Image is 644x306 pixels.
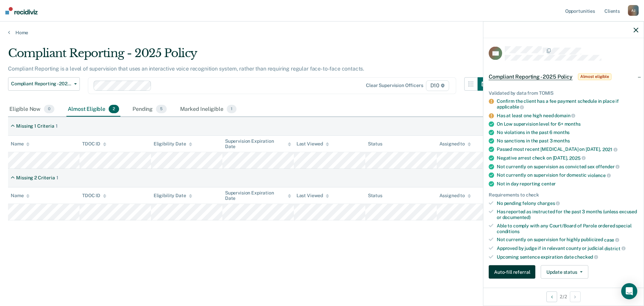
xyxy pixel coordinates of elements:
div: Compliant Reporting - 2025 PolicyAlmost eligible [483,66,644,87]
div: Name [11,193,30,199]
span: conditions [497,228,520,234]
div: Eligibility Date [154,141,192,147]
div: Last Viewed [297,193,329,199]
span: case [604,237,619,243]
a: Navigate to form link [489,265,538,279]
div: Approved by judge if in relevant county or judicial [497,245,638,251]
div: Missing 1 Criteria [16,123,54,129]
div: Validated by data from TOMIS [489,90,638,96]
span: 0 [44,105,54,114]
span: 2021 [602,147,618,152]
span: Compliant Reporting - 2025 Policy [11,81,71,87]
div: Eligible Now [8,102,56,117]
span: violence [588,172,611,178]
div: Upcoming sentence expiration date [497,254,638,260]
div: Not currently on supervision as convicted sex [497,164,638,170]
span: charges [537,201,560,206]
button: Previous Opportunity [546,291,557,302]
div: TDOC ID [82,193,106,199]
button: Auto-fill referral [489,265,535,279]
div: Supervision Expiration Date [225,190,291,202]
span: 5 [156,105,167,114]
div: Passed most recent [MEDICAL_DATA] on [DATE], [497,146,638,152]
span: Almost eligible [578,73,611,80]
button: Next Opportunity [570,291,581,302]
span: D10 [426,80,449,91]
div: Negative arrest check on [DATE], [497,155,638,161]
span: checked [575,254,598,260]
button: Update status [541,265,588,279]
div: Assigned to [439,193,471,199]
div: Not currently on supervision for domestic [497,172,638,178]
span: documented) [502,214,531,220]
div: Status [368,193,382,199]
div: Last Viewed [297,141,329,147]
div: No sanctions in the past 3 [497,138,638,144]
div: Missing 2 Criteria [16,175,55,181]
span: 1 [227,105,236,114]
div: Able to comply with any Court/Board of Parole ordered special [497,223,638,234]
p: Compliant Reporting is a level of supervision that uses an interactive voice recognition system, ... [8,65,364,72]
div: TDOC ID [82,141,106,147]
div: Open Intercom Messenger [621,283,637,299]
div: 2 / 2 [483,288,644,305]
div: No violations in the past 6 [497,130,638,135]
div: Pending [131,102,168,117]
span: district [604,246,626,251]
div: Has at least one high need domain [497,113,638,119]
div: Status [368,141,382,147]
div: Clear supervision officers [366,83,423,88]
div: Marked Ineligible [179,102,238,117]
div: 1 [56,123,58,129]
a: Home [8,30,636,36]
div: Compliant Reporting - 2025 Policy [8,46,491,65]
img: Recidiviz [5,7,38,14]
div: A J [628,5,639,16]
div: 1 [56,175,58,181]
span: Compliant Reporting - 2025 Policy [489,73,573,80]
div: Requirements to check [489,192,638,198]
span: offender [596,164,620,169]
div: Assigned to [439,141,471,147]
div: No pending felony [497,200,638,206]
div: Almost Eligible [66,102,120,117]
div: Has reported as instructed for the past 3 months (unless excused or [497,209,638,220]
div: Confirm the client has a fee payment schedule in place if applicable [497,98,638,110]
span: 2 [109,105,119,114]
span: months [553,138,570,143]
span: center [541,181,556,186]
div: Supervision Expiration Date [225,138,291,150]
span: months [565,121,581,127]
div: Not currently on supervision for highly publicized [497,237,638,243]
div: On Low supervision level for 6+ [497,121,638,127]
div: Not in day reporting [497,181,638,186]
span: months [553,130,570,135]
div: Name [11,141,30,147]
div: Eligibility Date [154,193,192,199]
span: 2025 [569,155,585,161]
